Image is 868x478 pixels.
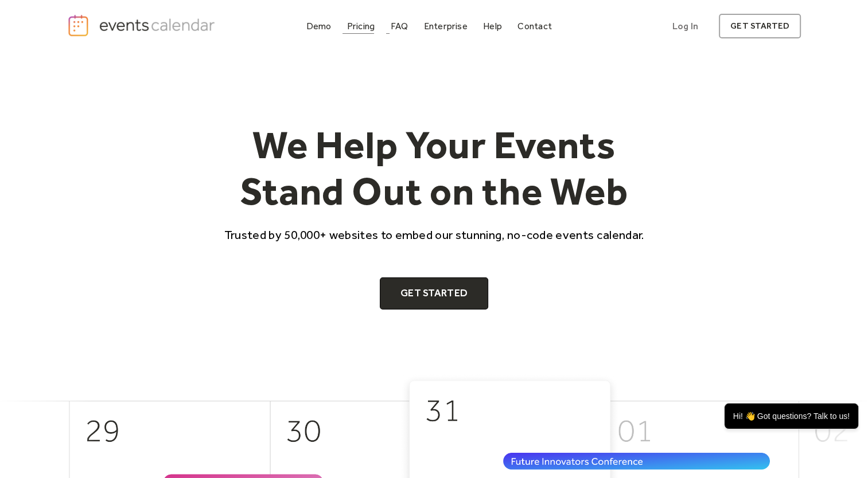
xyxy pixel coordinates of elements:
[517,23,552,29] div: Contact
[719,14,801,38] a: get started
[661,14,710,38] a: Log In
[302,18,336,34] a: Demo
[347,23,375,29] div: Pricing
[513,18,556,34] a: Contact
[478,18,507,34] a: Help
[67,14,219,37] a: home
[342,18,380,34] a: Pricing
[423,23,467,29] div: Enterprise
[391,23,408,29] div: FAQ
[214,226,655,243] p: Trusted by 50,000+ websites to embed our stunning, no-code events calendar.
[306,23,332,29] div: Demo
[214,122,655,215] h1: We Help Your Events Stand Out on the Web
[386,18,413,34] a: FAQ
[380,277,488,309] a: Get Started
[419,18,472,34] a: Enterprise
[483,23,502,29] div: Help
